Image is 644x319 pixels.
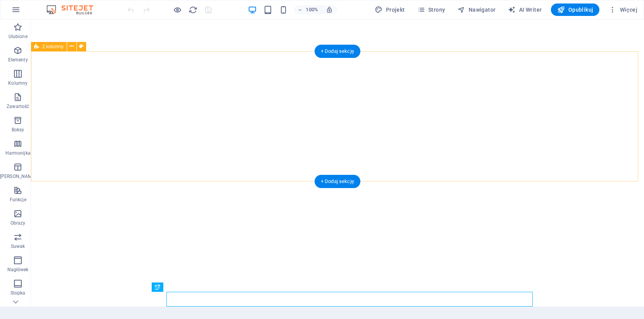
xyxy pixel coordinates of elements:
button: 100% [294,5,322,14]
p: Zawartość [7,103,29,110]
p: Funkcje [10,197,26,203]
p: Ulubione [9,33,28,40]
div: + Dodaj sekcję [315,45,360,58]
button: reload [188,5,197,14]
button: Opublikuj [551,3,599,16]
i: Przeładuj stronę [189,5,197,14]
button: Strony [414,3,448,16]
div: + Dodaj sekcję [315,175,360,188]
p: Harmonijka [5,150,31,156]
button: Nawigator [454,3,499,16]
span: Opublikuj [557,6,593,14]
h6: 100% [306,5,318,14]
span: Nawigator [457,6,495,14]
i: Po zmianie rozmiaru automatycznie dostosowuje poziom powiększenia do wybranego urządzenia. [326,6,333,13]
span: Więcej [609,6,637,14]
img: Editor Logo [45,5,103,14]
span: AI Writer [508,6,542,14]
p: Stopka [10,290,26,296]
button: Więcej [606,3,641,16]
button: Kliknij tutaj, aby wyjść z trybu podglądu i kontynuować edycję [173,5,182,14]
p: Obrazy [10,220,26,226]
p: Elementy [8,57,28,63]
p: Kolumny [8,80,28,86]
button: Projekt [372,3,408,16]
span: Strony [417,6,445,14]
p: Suwak [11,243,25,249]
div: Projekt (Ctrl+Alt+Y) [372,3,408,16]
button: AI Writer [505,3,545,16]
span: Projekt [375,6,405,14]
p: Boksy [12,127,24,133]
span: 2 kolumny [42,44,64,49]
p: Nagłówek [7,267,29,273]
